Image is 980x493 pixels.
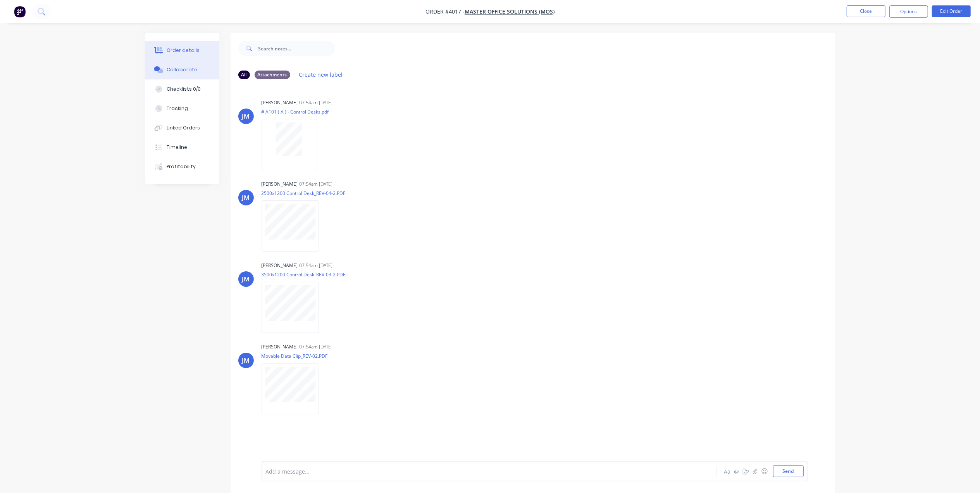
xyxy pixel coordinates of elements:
[167,86,201,93] div: Checklists 0/0
[889,5,928,18] button: Options
[167,66,197,73] div: Collaborate
[167,163,196,170] div: Profitability
[262,181,298,188] div: [PERSON_NAME]
[145,79,219,99] button: Checklists 0/0
[242,356,250,365] div: JM
[300,343,333,350] div: 07:54am [DATE]
[723,467,732,476] button: Aa
[238,71,250,79] div: All
[145,138,219,157] button: Timeline
[145,41,219,60] button: Order details
[242,112,250,121] div: JM
[167,144,187,151] div: Timeline
[732,467,741,476] button: @
[300,99,333,106] div: 07:54am [DATE]
[300,262,333,269] div: 07:54am [DATE]
[255,71,290,79] div: Attachments
[262,271,346,278] p: 3500x1200 Control Desk_REV-03-2.PDF
[145,60,219,79] button: Collaborate
[262,353,328,359] p: Movable Data Clip_REV-02.PDF
[262,109,329,115] p: # A101 ( A ) - Control Desks.pdf
[932,5,971,17] button: Edit Order
[145,99,219,118] button: Tracking
[258,41,335,56] input: Search notes...
[425,8,465,16] span: Order #4017 -
[262,99,298,106] div: [PERSON_NAME]
[262,262,298,269] div: [PERSON_NAME]
[262,190,346,197] p: 2500x1200 Control Desk_REV-04-2.PDF
[14,6,26,17] img: Factory
[847,5,885,17] button: Close
[167,47,200,54] div: Order details
[295,69,347,80] button: Create new label
[242,193,250,202] div: JM
[262,343,298,350] div: [PERSON_NAME]
[465,8,555,16] a: Master Office Solutions (MOS)
[242,274,250,284] div: JM
[167,124,200,131] div: Linked Orders
[773,465,804,477] button: Send
[167,105,188,112] div: Tracking
[145,118,219,138] button: Linked Orders
[145,157,219,176] button: Profitability
[300,181,333,188] div: 07:54am [DATE]
[760,467,769,476] button: ☺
